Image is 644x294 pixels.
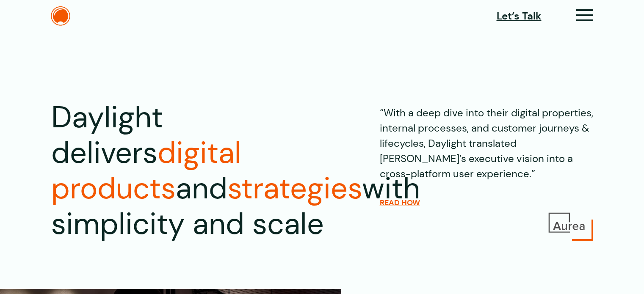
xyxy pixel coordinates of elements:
p: “With a deep dive into their digital properties, internal processes, and customer journeys & life... [380,100,593,181]
img: The Daylight Studio Logo [51,6,70,26]
a: Let’s Talk [497,8,542,24]
img: Aurea Logo [547,211,587,234]
h1: Daylight delivers and with simplicity and scale [51,100,324,242]
span: digital products [51,134,241,208]
span: strategies [227,169,362,208]
a: READ HOW [380,198,420,207]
